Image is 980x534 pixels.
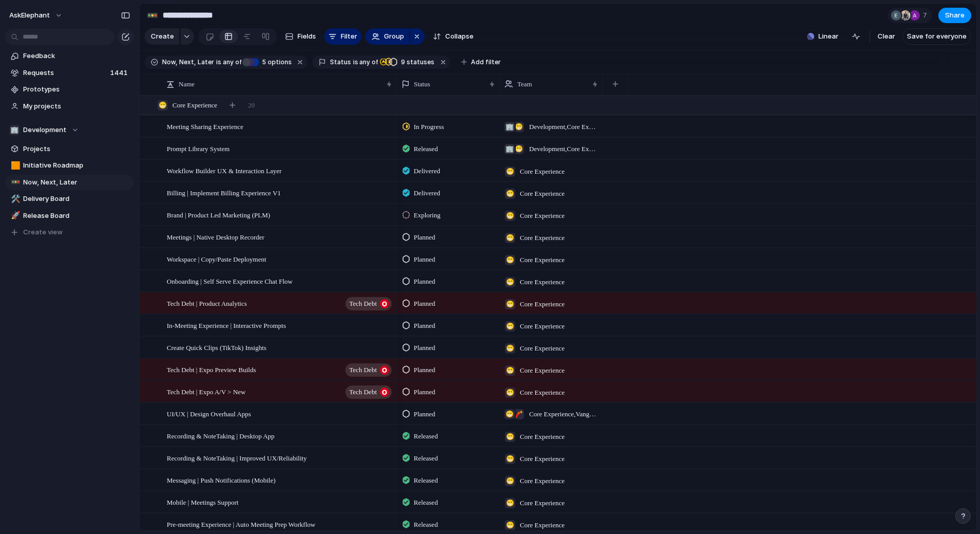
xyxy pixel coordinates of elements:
span: Meetings | Native Desktop Recorder [167,231,265,243]
div: 🟧 [11,160,18,172]
button: 5 options [242,57,294,68]
span: Planned [414,254,435,265]
span: Core Experience [520,211,565,221]
button: Share [938,8,971,23]
button: Group [365,28,409,45]
span: options [259,58,292,67]
span: any of [221,58,241,67]
span: Planned [414,409,435,419]
span: Core Experience [520,432,565,442]
span: Tech Debt [349,385,377,399]
div: 🧨 [514,409,524,419]
button: 🚀 [9,211,20,221]
span: Core Experience [172,100,217,111]
span: Delivered [414,188,440,198]
span: Create [151,31,174,42]
button: Add filter [455,55,507,69]
span: AskElephant [9,10,50,21]
div: 😁 [505,498,515,508]
span: Core Experience [520,255,565,265]
a: Requests1441 [5,65,134,81]
span: Fields [297,31,316,42]
div: 😁 [505,299,515,309]
span: Workspace | Copy/Paste Deployment [167,253,266,265]
span: Core Experience [520,365,565,376]
div: 😁 [505,343,515,354]
span: Core Experience , Vanguard [529,409,598,419]
span: Development , Core Experience [529,144,598,154]
button: 🟧 [9,160,20,171]
div: 😁 [505,321,515,332]
div: 😁 [505,211,515,221]
button: Fields [281,28,320,45]
div: 🛠️Delivery Board [5,191,134,207]
div: 🚀 [11,210,18,222]
button: Linear [803,29,843,44]
span: Pre-meeting Experience | Auto Meeting Prep Workflow [167,518,316,530]
div: 🏢 [9,125,20,135]
button: Tech Debt [345,385,392,399]
span: 7 [923,10,930,21]
span: Released [414,520,438,530]
div: 😁 [505,189,515,199]
span: Now, Next, Later [23,177,130,188]
span: Core Experience [520,388,565,398]
span: Development [23,125,66,135]
span: Onboarding | Self Serve Experience Chat Flow [167,275,293,287]
a: My projects [5,99,134,114]
div: 😁 [505,476,515,486]
a: 🟧Initiative Roadmap [5,158,134,173]
button: isany of [351,57,380,68]
button: 🏢Development [5,122,134,138]
span: Feedback [23,51,130,61]
button: Save for everyone [902,28,971,45]
div: 😁 [505,432,515,442]
div: 😁 [505,388,515,398]
span: Filter [341,31,357,42]
div: 🚀Release Board [5,208,134,224]
span: 1441 [110,68,130,78]
span: Team [517,79,532,89]
span: Projects [23,144,130,154]
span: Core Experience [520,454,565,464]
button: Tech Debt [345,363,392,377]
span: Release Board [23,211,130,221]
span: Share [945,10,965,21]
span: Released [414,498,438,508]
span: Core Experience [520,277,565,287]
div: 😁 [514,144,524,154]
a: 🚥Now, Next, Later [5,175,134,190]
div: 🚥 [147,8,158,22]
button: 🚥 [9,177,20,188]
span: Requests [23,68,107,78]
span: Core Experience [520,476,565,486]
div: 🏢 [504,122,515,132]
span: Planned [414,299,435,309]
span: Released [414,453,438,464]
div: 😁 [505,167,515,177]
span: Name [179,79,195,89]
span: Tech Debt [349,363,377,377]
span: Core Experience [520,233,565,243]
span: Linear [818,31,838,42]
span: Planned [414,321,435,331]
span: Core Experience [520,520,565,530]
span: Core Experience [520,167,565,177]
span: Core Experience [520,189,565,199]
span: Create view [23,227,63,237]
div: 😁 [514,122,524,132]
span: UI/UX | Design Overhaul Apps [167,408,251,419]
div: 😁 [505,277,515,287]
span: Planned [414,232,435,243]
span: Core Experience [520,498,565,508]
span: Tech Debt | Product Analytics [167,297,247,309]
span: Save for everyone [907,31,967,42]
span: Recording & NoteTaking | Desktop App [167,430,274,441]
span: Released [414,431,438,441]
button: AskElephant [5,7,68,24]
span: Collapse [445,31,474,42]
button: Collapse [429,28,478,45]
span: Recording & NoteTaking | Improved UX/Reliability [167,452,307,464]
